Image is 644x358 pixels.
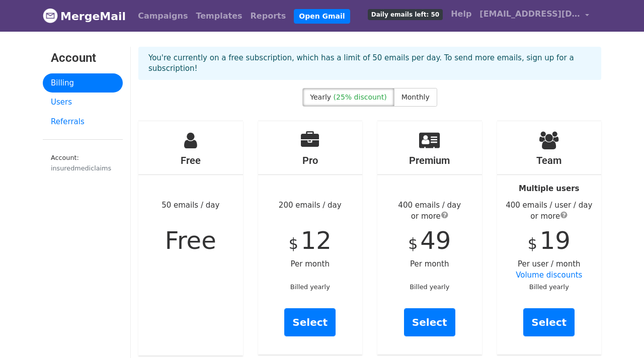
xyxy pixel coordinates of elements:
[289,235,298,252] span: $
[138,154,243,166] h4: Free
[497,154,602,166] h4: Team
[540,226,571,254] span: 19
[334,93,387,101] span: (25% discount)
[479,8,580,20] span: [EMAIL_ADDRESS][DOMAIN_NAME]
[43,6,126,27] a: MergeMail
[404,308,455,336] a: Select
[475,4,593,28] a: [EMAIL_ADDRESS][DOMAIN_NAME]
[310,93,331,101] span: Yearly
[294,9,350,24] a: Open Gmail
[529,283,569,291] small: Billed yearly
[51,154,115,173] small: Account:
[497,121,602,354] div: Per user / month
[516,271,582,280] a: Volume discounts
[43,8,58,23] img: MergeMail logo
[301,226,332,254] span: 12
[290,283,330,291] small: Billed yearly
[377,200,482,222] div: 400 emails / day or more
[377,121,482,354] div: Per month
[523,308,575,336] a: Select
[368,9,443,20] span: Daily emails left: 50
[420,226,451,254] span: 49
[410,283,449,291] small: Billed yearly
[528,235,537,252] span: $
[43,73,123,93] a: Billing
[408,235,418,252] span: $
[401,93,430,101] span: Monthly
[138,121,243,355] div: 50 emails / day
[43,112,123,132] a: Referrals
[364,4,447,24] a: Daily emails left: 50
[192,6,246,26] a: Templates
[247,6,290,26] a: Reports
[51,51,115,65] h3: Account
[148,53,591,74] p: You're currently on a free subscription, which has a limit of 50 emails per day. To send more ema...
[377,154,482,166] h4: Premium
[43,93,123,112] a: Users
[165,226,216,254] span: Free
[284,308,336,336] a: Select
[447,4,475,24] a: Help
[497,200,602,222] div: 400 emails / user / day or more
[258,154,363,166] h4: Pro
[519,184,579,193] strong: Multiple users
[134,6,192,26] a: Campaigns
[258,121,363,354] div: 200 emails / day Per month
[51,163,115,173] div: insuredmediclaims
